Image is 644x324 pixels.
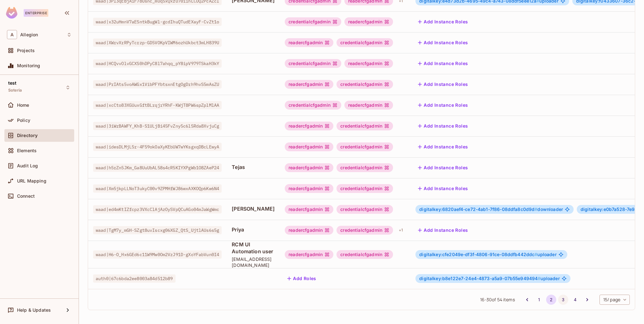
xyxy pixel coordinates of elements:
[538,276,540,281] span: #
[415,142,470,152] button: Add Instance Roles
[337,122,393,130] div: credentialcfgadmin
[415,183,470,194] button: Add Instance Roles
[285,205,333,214] div: readercfgadmin
[93,274,176,283] span: auth0|67c6bda2ee8003a84d512b89
[415,17,470,27] button: Add Instance Roles
[415,225,470,235] button: Add Instance Roles
[232,241,275,255] span: RCM UI Automation user
[534,252,537,257] span: #
[93,143,222,151] span: waad|idesDLMjL5r-4F59okOaXyKEbUW7wYKsgxqDBcLEwyA
[522,295,532,305] button: Go to previous page
[415,163,470,173] button: Add Instance Roles
[17,163,38,168] span: Audit Log
[419,252,537,257] span: digitalkey:cfe2049e-df3f-4806-91ce-08ddfb442ddc
[285,59,341,68] div: credentialcfgadmin
[337,142,393,151] div: credentialcfgadmin
[93,205,222,213] span: waad|ed4mKtIZfcpz3VXcClAjAzOySVpQCuAGo04mJaWgWmc
[419,276,540,281] span: digitalkey:b8e122e7-24e4-4873-a5a9-07b55e949494
[93,101,222,109] span: waad|xcCto83XGUuxGftBLrqjrYRhF-KWjT8PW6spZplMlAA
[232,226,275,233] span: Priya
[6,7,17,19] img: SReyMgAAAABJRU5ErkJggg==
[337,163,393,172] div: credentialcfgadmin
[415,79,470,89] button: Add Instance Roles
[344,17,393,26] div: readercfgadmin
[93,164,222,172] span: waad|h5rZn5JKm_Ga8UuUbAL58s4cR5KIYXPgWb1O8ZAeP24
[344,59,393,68] div: readercfgadmin
[17,194,35,199] span: Connect
[17,48,35,53] span: Projects
[285,17,341,26] div: credentialcfgadmin
[8,81,17,86] span: test
[337,184,393,193] div: credentialcfgadmin
[285,38,333,47] div: readercfgadmin
[558,295,568,305] button: Go to page 3
[7,30,17,39] span: A
[285,80,333,89] div: readercfgadmin
[534,207,537,212] span: #
[285,122,333,130] div: readercfgadmin
[419,207,537,212] span: digitalkey:6820aef4-ce72-4ab1-7f86-08ddfa8c0d9d
[570,295,580,305] button: Go to page 4
[93,59,222,68] span: waad|HCQvvOlvGCXS0hDPyC8l7ahqq_pY8ipV979TSkaH3kY
[337,38,393,47] div: credentialcfgadmin
[337,80,393,89] div: credentialcfgadmin
[534,295,544,305] button: Go to page 1
[8,88,22,93] span: Soteria
[93,250,222,259] span: waad|H6-O_Hx6GEd6c11W9Mw0Om2VzJ91D-gXoYFabVun0I4
[415,38,470,48] button: Add Instance Roles
[415,100,470,110] button: Add Instance Roles
[599,295,630,305] div: 15 / page
[285,273,319,284] button: Add Roles
[521,295,593,305] nav: pagination navigation
[285,250,333,259] div: readercfgadmin
[17,178,46,183] span: URL Mapping
[232,205,275,212] span: [PERSON_NAME]
[285,184,333,193] div: readercfgadmin
[285,226,333,235] div: readercfgadmin
[419,252,556,257] span: uploader
[93,39,222,47] span: waad|XWrvXrRPyTcrzp-GD5VOKpVIWM6ozhUkbct3mLH839U
[285,163,333,172] div: readercfgadmin
[93,122,222,130] span: waad|3iWrBAWFY_KhB-S1ULjBi45FvZny5c6lSRda8XvjuCg
[17,308,51,313] span: Help & Updates
[415,121,470,131] button: Add Instance Roles
[232,164,275,171] span: Tejas
[546,295,556,305] button: page 2
[17,103,29,108] span: Home
[17,63,40,68] span: Monitoring
[93,184,222,193] span: waad|Xm5jkpLLNoT3ukyC00v9ZPMHfWJ86wxAXKOQp6Kw6N4
[396,225,405,235] div: + 1
[93,18,222,26] span: waad|x32uHmnV7aESntkBugWl-gcdIhuQTudEXayF-CvZt1o
[415,58,470,69] button: Add Instance Roles
[17,133,38,138] span: Directory
[480,296,515,303] span: 16 - 30 of 54 items
[419,276,559,281] span: uploader
[285,142,333,151] div: readercfgadmin
[419,207,563,212] span: downloader
[93,226,222,234] span: waad|TgM7y_mGH-SZgt8uvIscxg06XGZ_QtS_UjtlAUs6s5g
[337,250,393,259] div: credentialcfgadmin
[17,148,37,153] span: Elements
[24,9,48,17] div: Enterprise
[337,226,393,235] div: credentialcfgadmin
[17,118,30,123] span: Policy
[285,101,341,110] div: credentialcfgadmin
[337,205,393,214] div: credentialcfgadmin
[344,101,393,110] div: readercfgadmin
[232,256,275,268] span: [EMAIL_ADDRESS][DOMAIN_NAME]
[93,80,222,88] span: waad|PrIAts5voAWGx1VibPFYbtsxnEtgOgDrh9hvS5mAsZU
[582,295,592,305] button: Go to next page
[20,32,38,37] span: Workspace: Allegion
